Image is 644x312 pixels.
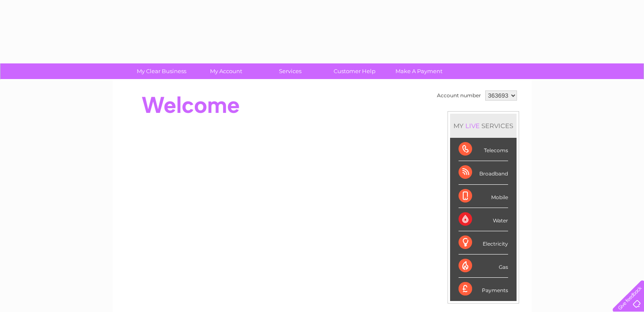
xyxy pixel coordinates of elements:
[435,88,483,103] td: Account number
[255,63,325,79] a: Services
[459,161,508,184] div: Broadband
[384,63,454,79] a: Make A Payment
[450,114,517,138] div: MY SERVICES
[459,278,508,301] div: Payments
[459,231,508,255] div: Electricity
[459,255,508,278] div: Gas
[127,63,196,79] a: My Clear Business
[459,208,508,231] div: Water
[464,122,481,130] div: LIVE
[191,63,261,79] a: My Account
[320,63,390,79] a: Customer Help
[459,185,508,208] div: Mobile
[459,138,508,161] div: Telecoms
